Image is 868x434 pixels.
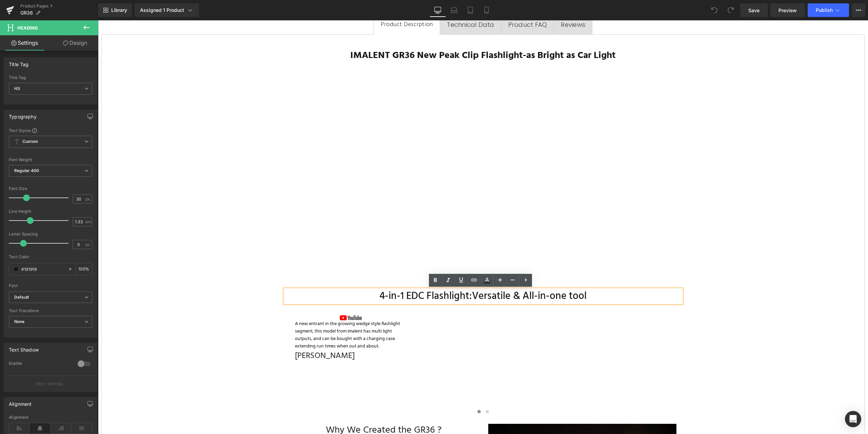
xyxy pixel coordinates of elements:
div: Title Tag [9,58,29,67]
div: Enable [9,361,71,368]
div: Letter Spacing [9,232,92,237]
a: Laptop [446,3,462,17]
button: Redo [724,3,737,17]
span: px [85,197,91,201]
input: Color [21,265,65,273]
div: Alignment [9,415,92,420]
a: Mobile [478,3,495,17]
div: Assigned 1 Product [140,7,194,14]
div: Text Color [9,254,92,259]
b: Regular 400 [14,168,39,173]
a: Preview [770,3,805,17]
span: Library [111,7,127,13]
a: Tablet [462,3,478,17]
div: Title Tag [9,75,92,80]
span: em [85,220,91,224]
a: New Library [98,3,132,17]
span: Save [748,7,759,14]
span: Preview [778,7,797,14]
div: % [76,263,92,275]
span: GR36 [20,10,33,16]
a: Product Pages [20,3,98,9]
div: Font [9,283,92,288]
span: Heading [17,25,38,31]
button: More [852,3,865,17]
div: Text Transform [9,308,92,313]
b: H3 [14,86,20,91]
div: Text Styles [9,128,92,133]
i: Default [14,295,29,300]
b: None [14,319,25,324]
a: Design [51,35,100,51]
h4: [PERSON_NAME] [197,330,309,341]
b: Custom [22,139,38,145]
button: Publish [808,3,849,17]
div: Font Size [9,186,92,191]
span: Publish [816,7,833,13]
div: Text Shadow [9,343,39,353]
b: IMALENT GR36 New Peak Clip Flashlight-as Bright as Car Light [252,27,518,43]
div: Typography [9,110,37,119]
div: Alignment [9,397,32,407]
h3: 4-in-1 EDC Flashlight:Versatile & All-in-one tool [187,269,584,283]
button: Undo [708,3,721,17]
div: Line Height [9,209,92,214]
h3: Why We Created the GR36 ? [192,403,380,416]
button: More settings [4,376,97,392]
div: Font Weight [9,157,92,162]
p: More settings [36,381,63,387]
a: Desktop [430,3,446,17]
div: Open Intercom Messenger [845,411,861,427]
span: px [85,242,91,247]
p: A new entrant in the growing wedge style flashlight segment, this model from Imalent has multi li... [197,300,309,330]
